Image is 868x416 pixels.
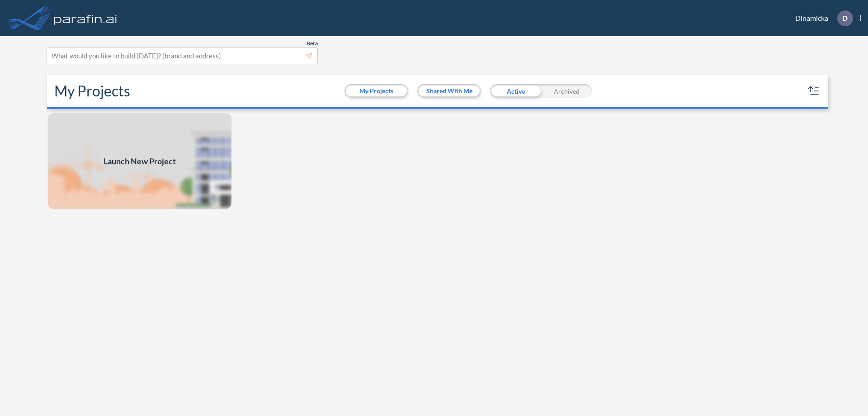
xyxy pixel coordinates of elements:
[54,82,130,100] h2: My Projects
[807,84,821,98] button: sort
[782,10,861,26] div: Dinamicka
[307,40,318,47] span: Beta
[104,155,176,167] span: Launch New Project
[419,86,480,96] button: Shared With Me
[346,86,407,96] button: My Projects
[52,9,119,27] img: logo
[47,112,232,210] a: Launch New Project
[47,112,232,210] img: add
[541,84,592,98] div: Archived
[490,84,541,98] div: Active
[842,14,848,22] p: D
